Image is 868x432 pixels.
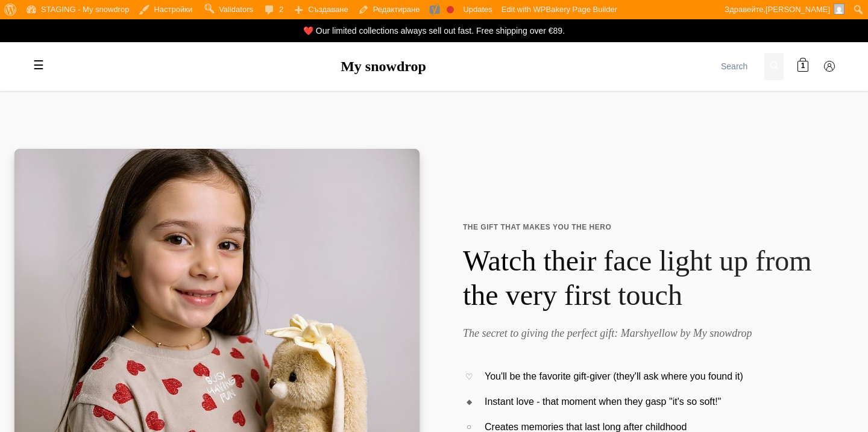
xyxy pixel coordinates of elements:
[485,394,721,410] span: Instant love - that moment when they gasp "it's so soft!"
[766,5,830,14] span: [PERSON_NAME]
[447,6,454,13] div: Focus keyphrase not set
[463,222,839,233] span: THE GIFT THAT MAKES YOU THE HERO
[463,327,839,340] h2: The secret to giving the perfect gift: Marshyellow by My snowdrop
[716,53,764,80] input: Search
[801,61,805,72] span: 1
[27,54,51,78] label: Toggle mobile menu
[485,369,743,384] span: You'll be the favorite gift-giver (they'll ask where you found it)
[341,58,426,74] a: My snowdrop
[791,55,815,79] a: 1
[463,243,839,313] h1: Watch their face light up from the very first touch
